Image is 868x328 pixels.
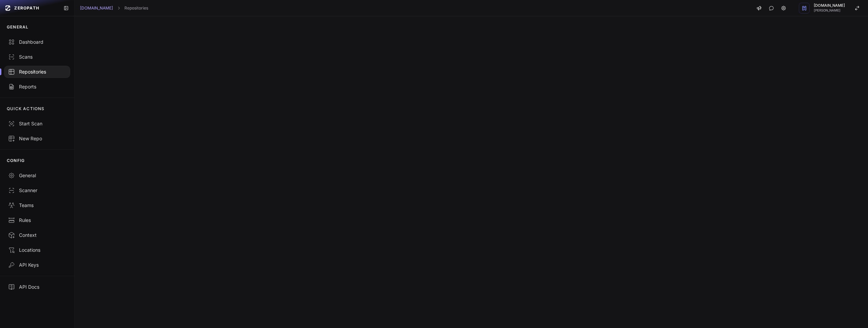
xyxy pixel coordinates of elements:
div: API Keys [8,262,66,268]
div: Locations [8,247,66,253]
span: [DOMAIN_NAME] [814,4,845,7]
div: General [8,172,66,179]
div: Context [8,232,66,239]
div: Dashboard [8,39,66,45]
a: ZEROPATH [3,3,58,14]
div: Rules [8,217,66,224]
span: ZEROPATH [14,5,39,11]
span: [PERSON_NAME] [814,9,845,12]
div: Reports [8,83,66,90]
p: CONFIG [7,158,25,163]
div: Teams [8,202,66,209]
svg: chevron right, [116,6,121,11]
div: Scanner [8,187,66,194]
div: Repositories [8,68,66,75]
div: Scans [8,54,66,60]
p: QUICK ACTIONS [7,106,45,111]
a: Repositories [124,5,148,11]
a: [DOMAIN_NAME] [80,5,113,11]
div: New Repo [8,135,66,142]
p: GENERAL [7,24,28,30]
div: Start Scan [8,120,66,127]
div: API Docs [8,284,66,290]
nav: breadcrumb [80,5,148,11]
